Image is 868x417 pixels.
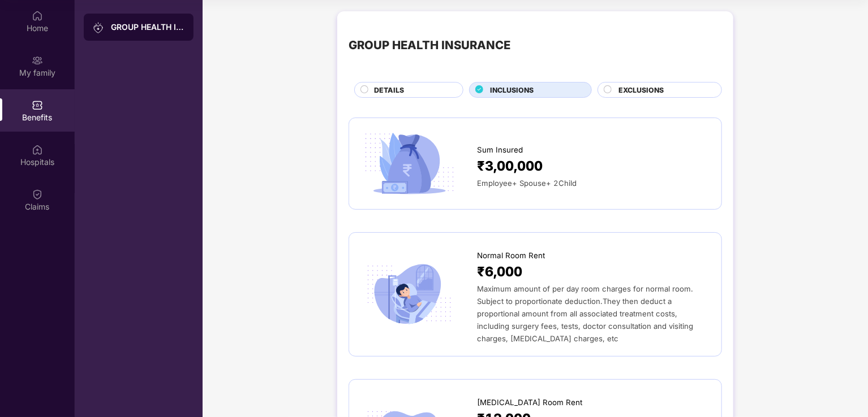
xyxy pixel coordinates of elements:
img: svg+xml;base64,PHN2ZyBpZD0iSG9zcGl0YWxzIiB4bWxucz0iaHR0cDovL3d3dy53My5vcmcvMjAwMC9zdmciIHdpZHRoPS... [32,144,43,155]
div: GROUP HEALTH INSURANCE [111,21,184,33]
img: svg+xml;base64,PHN2ZyBpZD0iQmVuZWZpdHMiIHhtbG5zPSJodHRwOi8vd3d3LnczLm9yZy8yMDAwL3N2ZyIgd2lkdGg9Ij... [32,99,43,111]
span: DETAILS [374,85,404,95]
img: svg+xml;base64,PHN2ZyB3aWR0aD0iMjAiIGhlaWdodD0iMjAiIHZpZXdCb3g9IjAgMCAyMCAyMCIgZmlsbD0ibm9uZSIgeG... [93,22,104,33]
span: [MEDICAL_DATA] Room Rent [477,397,582,409]
img: svg+xml;base64,PHN2ZyBpZD0iQ2xhaW0iIHhtbG5zPSJodHRwOi8vd3d3LnczLm9yZy8yMDAwL3N2ZyIgd2lkdGg9IjIwIi... [32,189,43,200]
span: Sum Insured [477,144,523,156]
span: ₹3,00,000 [477,156,543,177]
span: ₹6,000 [477,262,522,283]
img: svg+xml;base64,PHN2ZyBpZD0iSG9tZSIgeG1sbnM9Imh0dHA6Ly93d3cudzMub3JnLzIwMDAvc3ZnIiB3aWR0aD0iMjAiIG... [32,10,43,21]
span: EXCLUSIONS [618,85,664,95]
div: GROUP HEALTH INSURANCE [349,36,510,54]
span: INCLUSIONS [490,85,534,95]
img: icon [360,260,458,328]
img: icon [360,129,458,197]
span: Normal Room Rent [477,250,545,262]
span: Employee+ Spouse+ 2Child [477,179,577,188]
img: svg+xml;base64,PHN2ZyB3aWR0aD0iMjAiIGhlaWdodD0iMjAiIHZpZXdCb3g9IjAgMCAyMCAyMCIgZmlsbD0ibm9uZSIgeG... [32,55,43,66]
span: Maximum amount of per day room charges for normal room. Subject to proportionate deduction.They t... [477,284,693,343]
